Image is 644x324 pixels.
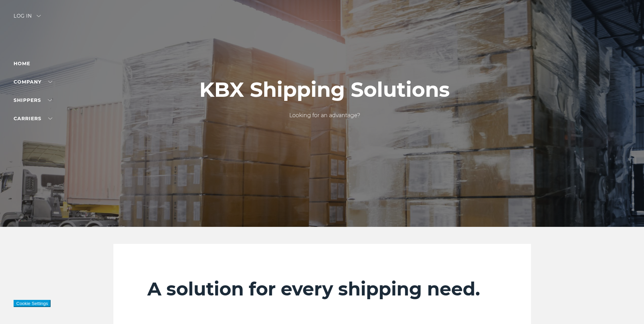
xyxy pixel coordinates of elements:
a: Home [14,60,30,67]
h2: A solution for every shipping need. [147,278,497,300]
a: Carriers [14,115,52,122]
h1: KBX Shipping Solutions [199,78,450,101]
a: SHIPPERS [14,97,52,103]
img: arrow [37,15,41,17]
button: Cookie Settings [14,300,51,307]
a: Company [14,79,52,85]
p: Looking for an advantage? [199,111,450,120]
img: kbx logo [297,14,348,43]
div: Log in [14,14,41,23]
